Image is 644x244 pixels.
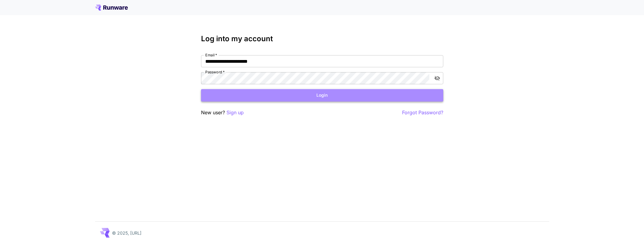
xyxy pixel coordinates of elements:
[402,109,443,116] button: Forgot Password?
[226,109,244,116] button: Sign up
[432,73,443,84] button: toggle password visibility
[205,52,217,58] label: Email
[201,35,443,43] h3: Log into my account
[201,89,443,102] button: Login
[205,69,225,75] label: Password
[201,109,244,116] p: New user?
[112,230,141,236] p: © 2025, [URL]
